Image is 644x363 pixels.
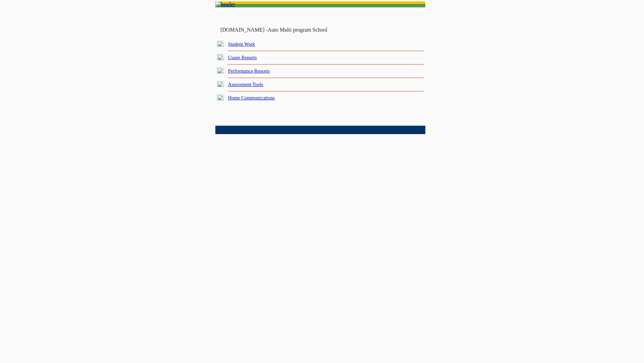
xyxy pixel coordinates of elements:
[215,1,235,7] img: header
[228,55,257,60] a: Usage Reports
[268,27,327,33] nobr: Auto Multi program School
[217,54,224,60] img: plus.gif
[228,95,275,100] a: Home Communications
[217,94,224,100] img: plus.gif
[217,81,224,87] img: plus.gif
[217,41,224,47] img: plus.gif
[228,41,255,47] a: Student Work
[228,68,270,74] a: Performance Reports
[220,27,344,33] td: [DOMAIN_NAME] -
[217,68,224,74] img: plus.gif
[228,82,263,87] a: Assessment Tools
